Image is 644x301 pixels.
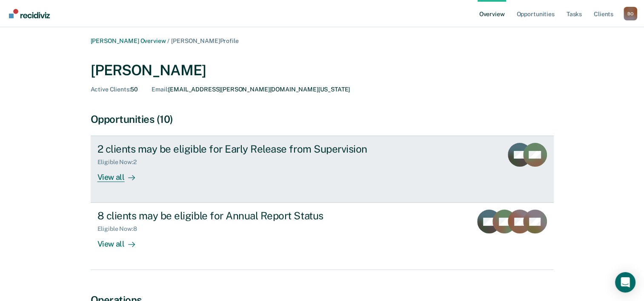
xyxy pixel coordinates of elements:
div: View all [97,233,145,249]
div: 50 [91,86,138,93]
span: / [166,37,171,44]
div: [PERSON_NAME] [91,62,554,79]
img: Recidiviz [9,9,50,18]
button: Profile dropdown button [624,7,637,20]
div: 8 clients may be eligible for Annual Report Status [97,210,396,222]
a: 8 clients may be eligible for Annual Report StatusEligible Now:8View all [91,203,554,270]
span: [PERSON_NAME] Profile [171,37,238,44]
div: Eligible Now : 2 [97,159,143,166]
span: Active Clients : [91,86,131,93]
div: View all [97,166,145,182]
div: Open Intercom Messenger [615,272,635,292]
div: B O [624,7,637,20]
div: 2 clients may be eligible for Early Release from Supervision [97,143,396,155]
div: Eligible Now : 8 [97,225,144,233]
div: Opportunities (10) [91,113,554,125]
a: [PERSON_NAME] Overview [91,37,166,44]
a: 2 clients may be eligible for Early Release from SupervisionEligible Now:2View all [91,136,554,203]
div: [EMAIL_ADDRESS][PERSON_NAME][DOMAIN_NAME][US_STATE] [152,86,350,93]
span: Email : [152,86,168,93]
